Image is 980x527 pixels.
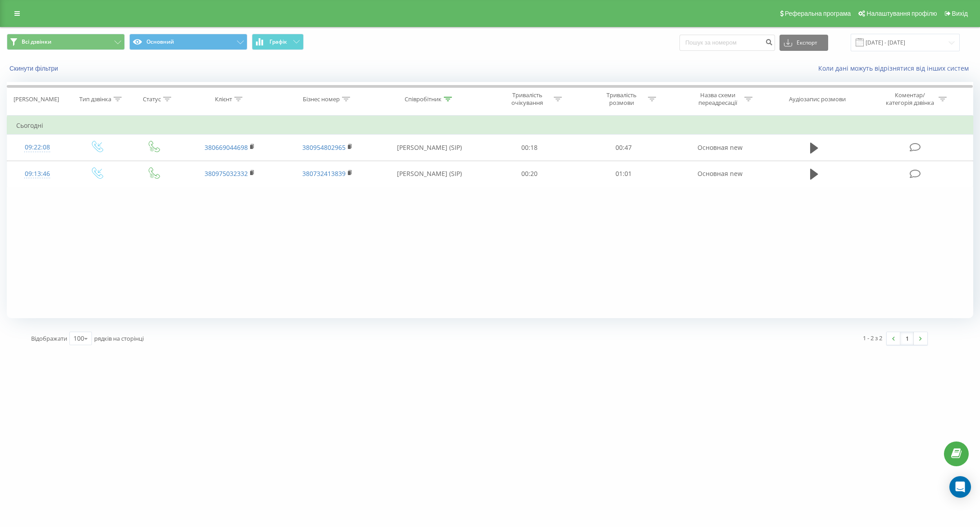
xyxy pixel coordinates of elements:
span: Всі дзвінки [22,38,51,45]
div: Клієнт [215,95,232,103]
td: 00:47 [577,135,671,161]
a: 380669044698 [205,143,248,152]
button: Основний [129,34,247,50]
div: 1 - 2 з 2 [863,333,882,342]
div: Назва схеми переадресації [694,91,742,107]
span: Відображати [31,334,67,342]
td: [PERSON_NAME] (SIP) [377,161,482,187]
span: Реферальна програма [785,10,851,17]
button: Графік [252,34,304,50]
div: Коментар/категорія дзвінка [884,91,936,107]
a: 380954802965 [302,143,346,152]
span: Графік [269,39,287,45]
a: Коли дані можуть відрізнятися вiд інших систем [818,64,973,72]
div: 09:13:46 [16,165,58,183]
div: Тривалість очікування [503,91,552,107]
div: Open Intercom Messenger [949,476,971,498]
input: Пошук за номером [679,35,775,51]
div: 09:22:08 [16,139,58,156]
td: [PERSON_NAME] (SIP) [377,135,482,161]
a: 380975032332 [205,169,248,178]
div: Тривалість розмови [597,91,646,107]
td: Основная new [671,135,769,161]
div: Статус [143,95,161,103]
button: Всі дзвінки [7,34,125,50]
td: 00:20 [482,161,576,187]
td: Основная new [671,161,769,187]
div: Тип дзвінка [79,95,111,103]
div: Співробітник [405,95,442,103]
button: Скинути фільтри [7,64,63,72]
td: 01:01 [577,161,671,187]
span: Вихід [952,10,968,17]
a: 380732413839 [302,169,346,178]
span: рядків на сторінці [94,334,144,342]
td: Сьогодні [7,117,973,135]
div: Аудіозапис розмови [789,95,846,103]
div: 100 [73,334,84,343]
button: Експорт [779,35,828,51]
td: 00:18 [482,135,576,161]
div: [PERSON_NAME] [14,95,59,103]
div: Бізнес номер [303,95,340,103]
span: Налаштування профілю [866,10,937,17]
a: 1 [900,332,914,345]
